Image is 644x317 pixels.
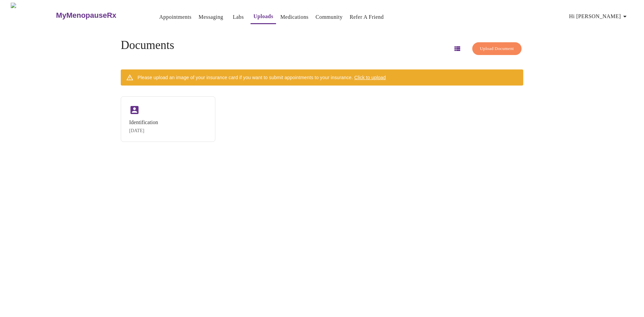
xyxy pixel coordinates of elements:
a: Appointments [159,12,192,22]
div: [DATE] [129,128,158,134]
img: MyMenopauseRx Logo [11,3,55,28]
button: Upload Document [472,42,522,55]
a: MyMenopauseRx [55,4,143,27]
span: Upload Document [480,45,514,53]
button: Community [313,10,345,24]
a: Medications [280,12,309,22]
a: Uploads [253,12,273,21]
span: Click to upload [354,75,386,80]
a: Community [316,12,343,22]
button: Refer a Friend [347,10,386,24]
button: Uploads [251,10,276,24]
button: Hi [PERSON_NAME] [567,10,632,23]
button: Switch to list view [449,41,465,57]
a: Refer a Friend [350,12,384,22]
h3: MyMenopauseRx [56,11,116,20]
span: Hi [PERSON_NAME] [569,12,629,21]
button: Labs [227,10,249,24]
a: Messaging [199,12,223,22]
h4: Documents [121,39,174,52]
div: Please upload an image of your insurance card if you want to submit appointments to your insurance. [138,71,386,84]
button: Medications [278,10,311,24]
div: Identification [129,119,158,125]
button: Messaging [196,10,226,24]
button: Appointments [157,10,194,24]
a: Labs [233,12,244,22]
